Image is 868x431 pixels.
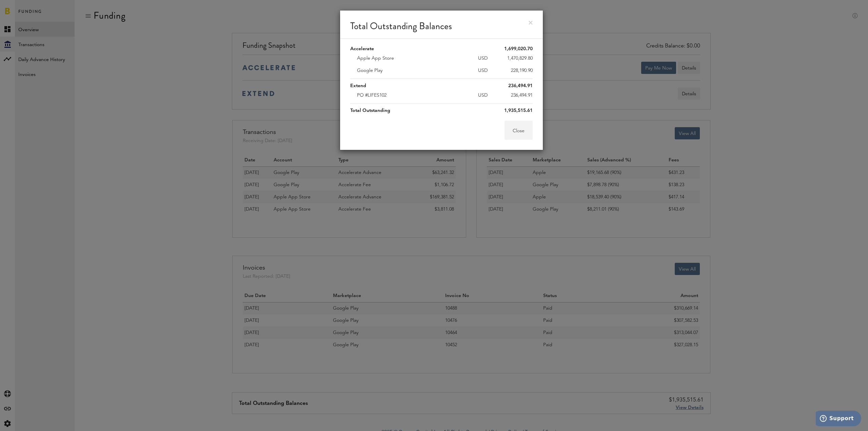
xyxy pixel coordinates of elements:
td: 1,470,829.80 [496,52,533,64]
iframe: Opens a widget where you can find more information [816,411,861,428]
td: PO #LIFES102 [350,89,460,101]
td: USD [460,52,496,64]
button: Close [505,121,533,140]
td: Apple App Store [350,52,460,64]
div: Accelerate [350,45,374,52]
div: Total Outstanding [350,107,390,114]
td: Google Play [350,64,460,77]
div: 1,935,515.61 [350,107,533,114]
div: 1,699,020.70 [350,45,533,52]
div: Extend [350,82,366,89]
div: Total Outstanding Balances [340,11,543,39]
td: USD [460,89,496,101]
td: 228,190.90 [496,64,533,77]
td: 236,494.91 [496,89,533,101]
td: USD [460,64,496,77]
div: 236,494.91 [350,82,533,89]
